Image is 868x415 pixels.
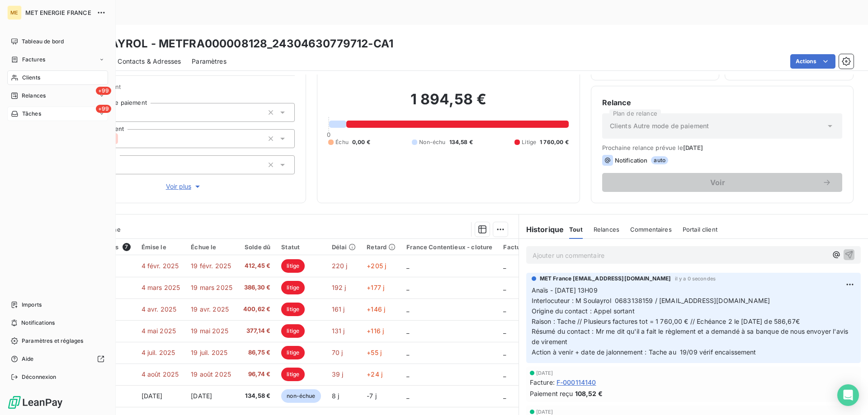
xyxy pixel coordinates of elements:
[281,324,305,338] span: litige
[367,349,382,356] span: +55 j
[191,262,231,270] span: 19 févr. 2025
[332,327,345,335] span: 131 j
[503,262,506,270] span: _
[367,392,377,400] span: -7 j
[243,392,270,401] span: 134,58 €
[281,303,305,316] span: litige
[118,135,125,143] input: Ajouter une valeur
[532,317,800,325] span: Raison : Tache // Plusieurs factures tot = 1 760,00 € // Echéance 2 le [DATE] de 586,67€
[332,284,346,291] span: 192 j
[367,262,386,270] span: +205 j
[367,243,396,251] div: Retard
[327,131,330,138] span: 0
[406,349,409,356] span: _
[191,305,229,313] span: 19 avr. 2025
[530,378,555,387] span: Facture :
[142,392,163,400] span: [DATE]
[22,355,34,363] span: Aide
[532,286,598,294] span: Anaïs - [DATE] 13H09
[367,284,384,291] span: +177 j
[503,305,506,313] span: _
[332,262,348,270] span: 220 j
[532,327,850,345] span: Résumé du contact : Mr me dit qu'il a fait le règlement et a demandé à sa banque de nous envoyer ...
[73,83,295,96] span: Propriétés Client
[243,370,270,379] span: 96,74 €
[536,409,553,415] span: [DATE]
[191,327,228,335] span: 19 mai 2025
[602,144,842,151] span: Prochaine relance prévue le
[22,92,46,100] span: Relances
[243,348,270,357] span: 86,75 €
[332,305,345,313] span: 161 j
[22,37,64,46] span: Tableau de bord
[7,395,63,410] img: Logo LeanPay
[683,144,703,151] span: [DATE]
[569,226,583,233] span: Tout
[22,56,45,64] span: Factures
[328,90,568,117] h2: 1 894,58 €
[191,370,231,378] span: 19 août 2025
[281,368,305,381] span: litige
[837,384,859,406] div: Open Intercom Messenger
[790,54,835,69] button: Actions
[22,337,83,345] span: Paramètres et réglages
[406,392,409,400] span: _
[503,349,506,356] span: _
[503,370,506,378] span: _
[503,243,565,251] div: Facture / Echéancier
[449,138,473,146] span: 134,58 €
[536,370,553,376] span: [DATE]
[142,370,179,378] span: 4 août 2025
[532,348,756,356] span: Action à venir + date de jalonnement : Tache au 19/09 vérif encaissement
[406,327,409,335] span: _
[332,392,339,400] span: 8 j
[80,36,393,52] h3: SOULAYROL - METFRA000008128_24304630779712-CA1
[406,370,409,378] span: _
[530,389,573,398] span: Paiement reçu
[73,182,295,191] button: Voir plus
[602,97,842,108] h6: Relance
[243,326,270,336] span: 377,14 €
[142,327,176,335] span: 4 mai 2025
[191,392,212,400] span: [DATE]
[281,281,305,294] span: litige
[651,156,668,164] span: auto
[683,226,717,233] span: Portail client
[191,349,227,356] span: 19 juil. 2025
[191,243,232,251] div: Échue le
[96,105,111,113] span: +99
[96,87,111,95] span: +99
[142,243,180,251] div: Émise le
[406,284,409,291] span: _
[142,284,180,291] span: 4 mars 2025
[243,305,270,314] span: 400,62 €
[630,226,672,233] span: Commentaires
[522,138,536,146] span: Litige
[332,243,356,251] div: Délai
[540,138,569,146] span: 1 760,00 €
[21,319,55,327] span: Notifications
[352,138,370,146] span: 0,00 €
[22,373,57,381] span: Déconnexion
[367,327,384,335] span: +116 j
[602,173,842,192] button: Voir
[142,305,177,313] span: 4 avr. 2025
[613,179,822,186] span: Voir
[615,157,648,164] span: Notification
[22,74,40,82] span: Clients
[243,283,270,292] span: 386,30 €
[557,378,596,387] span: F-000114140
[123,243,131,251] span: 7
[532,307,635,315] span: Origine du contact : Appel sortant
[118,57,181,66] span: Contacts & Adresses
[191,284,232,291] span: 19 mars 2025
[406,262,409,270] span: _
[519,224,564,235] h6: Historique
[22,110,41,118] span: Tâches
[575,389,603,398] span: 108,52 €
[367,370,382,378] span: +24 j
[406,305,409,313] span: _
[532,297,770,304] span: Interlocuteur : M Soulayrol 0683138159 / [EMAIL_ADDRESS][DOMAIN_NAME]
[503,284,506,291] span: _
[503,327,506,335] span: _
